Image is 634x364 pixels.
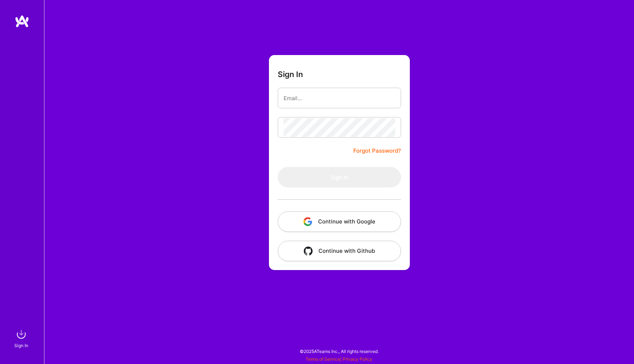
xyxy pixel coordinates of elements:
[343,356,372,362] a: Privacy Policy
[306,356,340,362] a: Terms of Service
[303,217,312,226] img: icon
[278,211,401,232] button: Continue with Google
[306,356,372,362] span: |
[353,146,401,155] a: Forgot Password?
[278,167,401,188] button: Sign In
[14,342,28,349] div: Sign In
[278,70,303,79] h3: Sign In
[44,342,634,360] div: © 2025 ATeams Inc., All rights reserved.
[15,15,29,28] img: logo
[278,241,401,261] button: Continue with Github
[14,327,29,342] img: sign in
[304,247,313,255] img: icon
[15,327,29,349] a: sign inSign In
[284,89,395,108] input: Email...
